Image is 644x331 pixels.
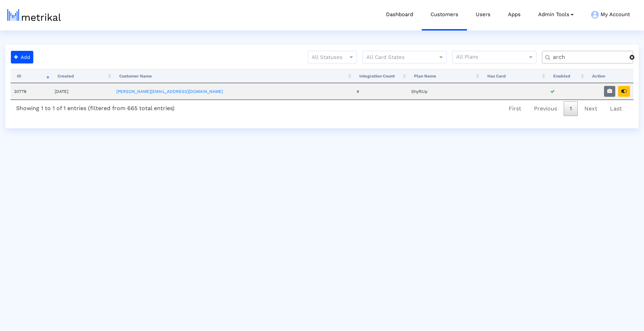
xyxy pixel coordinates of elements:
[51,83,113,100] td: [DATE]
[116,89,223,94] a: [PERSON_NAME][EMAIL_ADDRESS][DOMAIN_NAME]
[353,83,408,100] td: 4
[408,69,481,83] th: Plan Name: activate to sort column ascending
[51,69,113,83] th: Created: activate to sort column ascending
[456,53,529,62] input: All Plans
[548,54,630,61] input: Customer Name
[481,69,547,83] th: Has Card: activate to sort column ascending
[586,69,633,83] th: Action
[528,101,563,116] a: Previous
[503,101,527,116] a: First
[604,101,628,116] a: Last
[11,69,51,83] th: ID: activate to sort column ascending
[353,69,408,83] th: Integration Count: activate to sort column ascending
[11,83,51,100] td: 30778
[7,9,61,21] img: metrical-logo-light.png
[547,69,586,83] th: Enabled: activate to sort column ascending
[564,101,578,116] a: 1
[591,11,599,19] img: my-account-menu-icon.png
[408,83,481,100] td: ShyftUp
[11,51,33,63] button: Add
[113,69,353,83] th: Customer Name: activate to sort column ascending
[366,53,430,62] input: All Card States
[11,100,180,114] div: Showing 1 to 1 of 1 entries (filtered from 665 total entries)
[578,101,603,116] a: Next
